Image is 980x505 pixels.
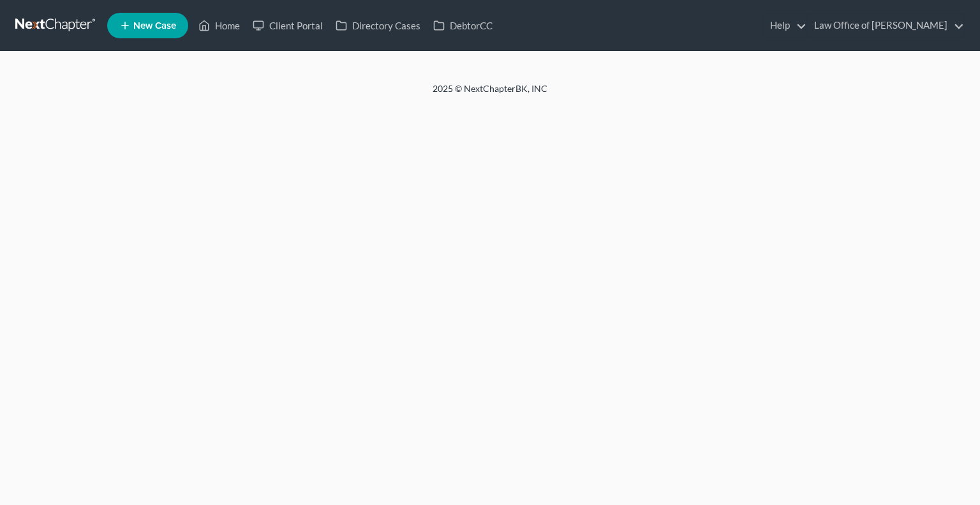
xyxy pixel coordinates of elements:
a: Help [764,14,806,37]
a: Directory Cases [329,14,427,37]
new-legal-case-button: New Case [107,13,188,38]
a: Law Office of [PERSON_NAME] [808,14,964,37]
a: Home [192,14,246,37]
div: 2025 © NextChapterBK, INC [126,82,854,105]
a: DebtorCC [427,14,499,37]
a: Client Portal [246,14,329,37]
